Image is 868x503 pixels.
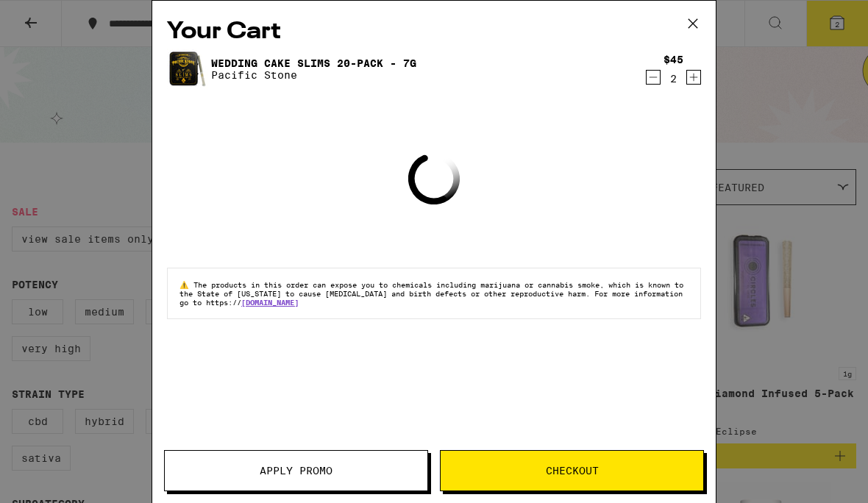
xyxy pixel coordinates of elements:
div: $45 [664,54,683,65]
h2: Your Cart [167,15,701,49]
img: Wedding Cake Slims 20-Pack - 7g [167,49,208,90]
button: Increment [686,70,701,85]
a: [DOMAIN_NAME] [241,298,299,307]
p: Pacific Stone [211,69,416,81]
span: ⚠️ [179,280,193,289]
button: Checkout [440,450,704,491]
span: Apply Promo [260,465,332,476]
span: The products in this order can expose you to chemicals including marijuana or cannabis smoke, whi... [179,280,683,307]
a: Wedding Cake Slims 20-Pack - 7g [211,57,416,69]
button: Decrement [646,70,661,85]
div: 2 [664,73,683,85]
button: Apply Promo [164,450,428,491]
span: Checkout [546,465,599,476]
